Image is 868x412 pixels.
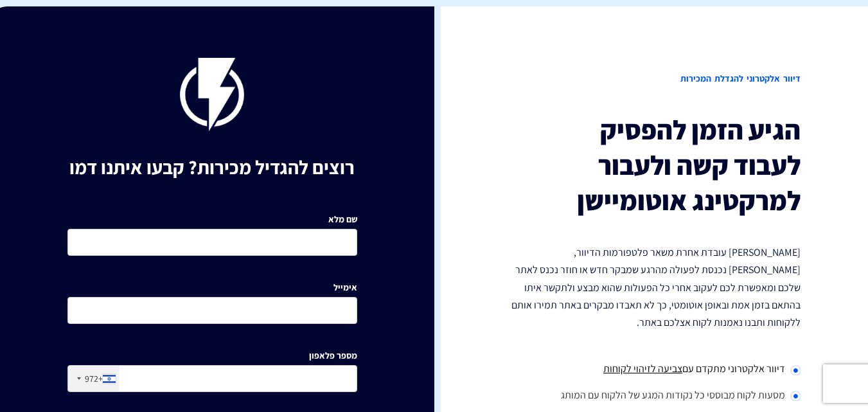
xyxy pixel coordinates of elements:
div: +972 [85,372,103,385]
label: אימייל [333,281,357,294]
div: Israel (‫ישראל‬‎): +972 [68,366,120,391]
span: דיוור אלקטרוני מתקדם עם [682,362,785,375]
h1: רוצים להגדיל מכירות? קבעו איתנו דמו [67,157,357,178]
h2: דיוור אלקטרוני להגדלת המכירות [511,58,801,100]
img: flashy-black.png [180,58,244,131]
label: שם מלא [328,213,357,226]
label: מספר פלאפון [309,349,357,362]
span: צביעה לזיהוי לקוחות [603,362,682,375]
p: [PERSON_NAME] עובדת אחרת משאר פלטפורמות הדיוור, [PERSON_NAME] נכנסת לפעולה מהרגע שמבקר חדש או חוז... [511,244,801,331]
li: מסעות לקוח מבוססי כל נקודות המגע של הלקוח עם המותג [511,383,801,409]
h3: הגיע הזמן להפסיק לעבוד קשה ולעבור למרקטינג אוטומיישן [511,112,801,218]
